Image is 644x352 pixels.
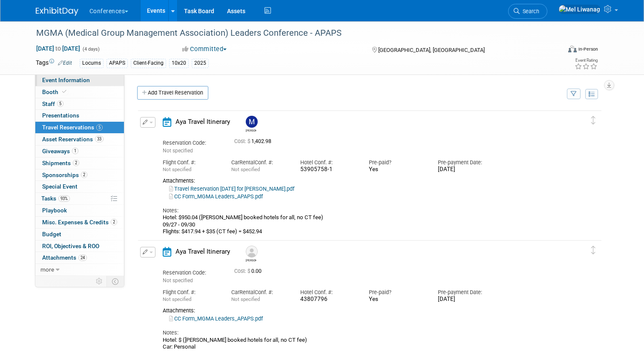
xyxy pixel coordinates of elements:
[239,289,255,295] span: Rental
[578,46,598,52] div: In-Person
[35,229,124,240] a: Budget
[558,5,601,14] img: Mel Liwanag
[244,116,259,132] div: Maddie Cummings
[568,46,577,52] img: Format-Inperson.png
[35,110,124,121] a: Presentations
[33,26,550,41] div: MGMA (Medical Group Management Association) Leaders Conference - APAPS
[438,296,455,302] span: [DATE]
[42,148,78,155] span: Giveaways
[244,246,259,262] div: McKenzie DiNome
[36,7,78,16] img: ExhibitDay
[438,166,455,172] span: [DATE]
[35,86,124,98] a: Booth
[369,289,425,296] div: Pre-paid?
[35,122,124,133] a: Travel Reservations5
[96,124,103,131] span: 5
[169,193,263,200] a: CC Form_MGMA Leaders_APAPS.pdf
[58,60,72,66] a: Edit
[192,59,209,68] div: 2025
[179,45,230,54] button: Committed
[35,74,124,86] a: Event Information
[234,268,251,274] span: Cost: $
[42,112,79,119] span: Presentations
[239,159,255,166] span: Rental
[42,243,99,249] span: ROI, Objectives & ROO
[169,59,189,68] div: 10x20
[234,268,265,274] span: 0.00
[520,8,539,14] span: Search
[35,146,124,157] a: Giveaways1
[106,276,124,287] td: Toggle Event Tabs
[175,118,230,126] span: Aya Travel Itinerary
[131,59,166,68] div: Client-Facing
[591,246,595,255] i: Click and drag to move item
[35,205,124,216] a: Playbook
[163,207,563,215] div: Notes:
[234,138,251,144] span: Cost: $
[42,183,78,190] span: Special Event
[40,266,54,273] span: more
[42,254,87,261] span: Attachments
[508,4,547,19] a: Search
[175,248,230,255] span: Aya Travel Itinerary
[246,258,256,262] div: McKenzie DiNome
[163,278,193,283] span: Not specified
[515,44,598,57] div: Event Format
[246,116,258,128] img: Maddie Cummings
[369,159,425,166] div: Pre-paid?
[80,59,103,68] div: Locums
[42,207,67,214] span: Playbook
[163,269,221,277] div: Reservation Code:
[81,172,87,178] span: 2
[163,159,219,166] div: Flight Conf. #:
[163,296,191,302] span: Not specified
[163,139,221,147] div: Reservation Code:
[35,252,124,263] a: Attachments24
[42,100,63,107] span: Staff
[35,134,124,145] a: Asset Reservations33
[246,128,256,132] div: Maddie Cummings
[35,169,124,181] a: Sponsorships2
[62,89,66,94] i: Booth reservation complete
[35,157,124,169] a: Shipments2
[163,117,171,127] i: Aya Travel Itinerary
[95,136,103,142] span: 33
[575,58,598,63] div: Event Rating
[35,264,124,275] a: more
[231,159,287,166] div: Car Conf. #:
[42,172,87,178] span: Sponsorships
[35,181,124,192] a: Special Event
[92,276,107,287] td: Personalize Event Tab Strip
[36,58,72,68] td: Tags
[369,296,378,302] span: Yes
[369,166,378,172] span: Yes
[571,92,577,97] i: Filter by Traveler
[41,195,70,202] span: Tasks
[300,296,356,303] div: 43807796
[78,255,87,261] span: 24
[300,159,356,166] div: Hotel Conf. #:
[163,247,171,257] i: Aya Travel Itinerary
[35,240,124,252] a: ROI, Objectives & ROO
[300,166,356,173] div: 53905758-1
[163,177,563,184] div: Attachments:
[169,315,263,322] a: CC Form_MGMA Leaders_APAPS.pdf
[72,148,78,154] span: 1
[234,138,275,144] span: 1,402.98
[300,289,356,296] div: Hotel Conf. #:
[231,166,260,172] span: Not specified
[82,46,100,52] span: (4 days)
[438,159,494,166] div: Pre-payment Date:
[42,160,79,166] span: Shipments
[42,89,68,95] span: Booth
[591,116,595,125] i: Click and drag to move item
[163,148,193,154] span: Not specified
[231,296,260,302] span: Not specified
[163,166,191,172] span: Not specified
[106,59,128,68] div: APAPS
[169,186,294,192] a: Travel Reservation [DATE] for [PERSON_NAME].pdf
[163,307,563,314] div: Attachments:
[378,47,485,53] span: [GEOGRAPHIC_DATA], [GEOGRAPHIC_DATA]
[35,217,124,228] a: Misc. Expenses & Credits2
[36,45,80,52] span: [DATE] [DATE]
